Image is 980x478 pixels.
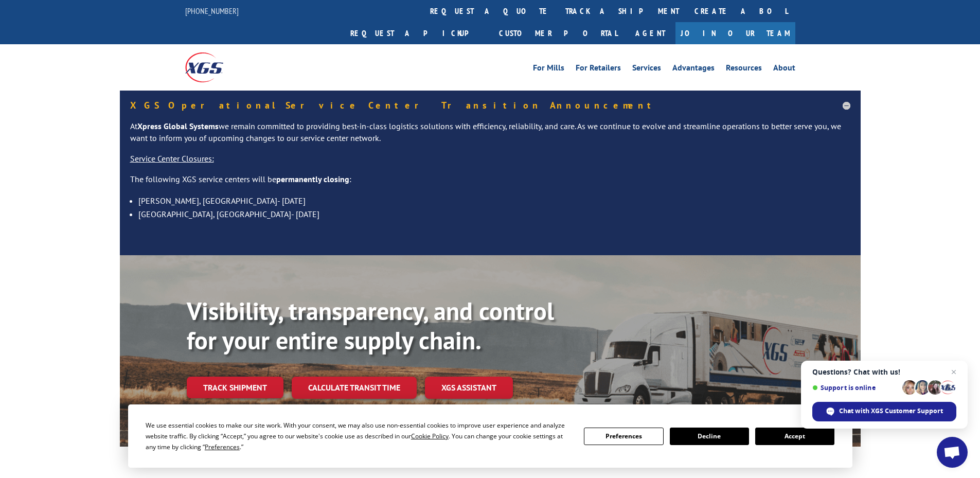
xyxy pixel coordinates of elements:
[130,153,214,164] u: Service Center Closures:
[937,437,968,468] a: Open chat
[425,377,513,399] a: XGS ASSISTANT
[584,428,663,445] button: Preferences
[632,64,661,75] a: Services
[146,420,572,452] div: We use essential cookies to make our site work. With your consent, we may also use non-essential ...
[137,121,219,131] strong: Xpress Global Systems
[625,22,675,44] a: Agent
[130,101,850,110] h5: XGS Operational Service Center Transition Announcement
[130,120,850,153] p: At we remain committed to providing best-in-class logistics solutions with efficiency, reliabilit...
[343,22,491,44] a: Request a pickup
[670,428,749,445] button: Decline
[812,402,956,421] span: Chat with XGS Customer Support
[138,207,850,221] li: [GEOGRAPHIC_DATA], [GEOGRAPHIC_DATA]- [DATE]
[205,442,240,451] span: Preferences
[755,428,834,445] button: Accept
[672,64,715,75] a: Advantages
[726,64,762,75] a: Resources
[128,404,852,468] div: Cookie Consent Prompt
[292,377,417,399] a: Calculate transit time
[187,295,554,357] b: Visibility, transparency, and control for your entire supply chain.
[773,64,795,75] a: About
[675,22,795,44] a: Join Our Team
[839,406,943,416] span: Chat with XGS Customer Support
[576,64,621,75] a: For Retailers
[491,22,625,44] a: Customer Portal
[187,377,283,398] a: Track shipment
[812,384,899,392] span: Support is online
[812,368,956,376] span: Questions? Chat with us!
[130,173,850,194] p: The following XGS service centers will be :
[276,174,349,184] strong: permanently closing
[411,432,449,440] span: Cookie Policy
[138,194,850,207] li: [PERSON_NAME], [GEOGRAPHIC_DATA]- [DATE]
[533,64,564,75] a: For Mills
[185,6,239,16] a: [PHONE_NUMBER]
